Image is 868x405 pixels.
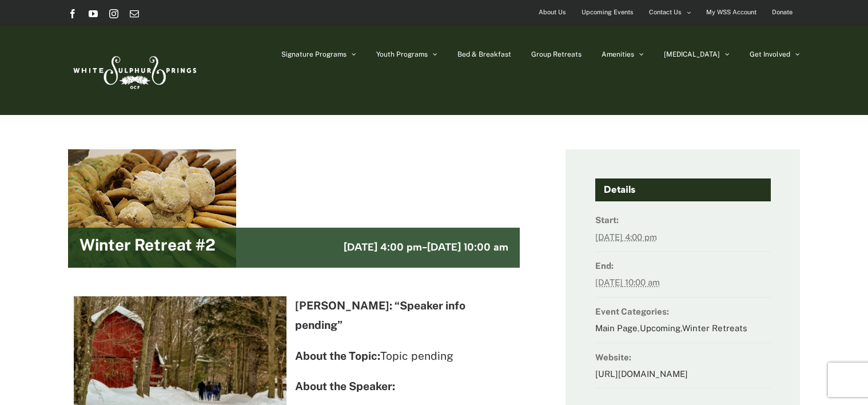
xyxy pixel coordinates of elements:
[130,9,139,18] a: Email
[706,4,756,21] span: My WSS Account
[79,236,216,259] h2: Winter Retreat #2
[595,323,638,333] a: Main Page
[68,43,200,97] img: White Sulphur Springs Logo
[295,299,465,331] strong: [PERSON_NAME]: “Speaker info pending”
[664,26,730,83] a: [MEDICAL_DATA]
[595,303,771,320] dt: Event Categories:
[281,51,347,58] span: Signature Programs
[457,26,511,83] a: Bed & Breakfast
[427,241,508,253] span: [DATE] 10:00 am
[595,232,657,242] abbr: 2025-12-27
[640,323,680,333] a: Upcoming
[595,178,771,201] h4: Details
[281,26,800,83] nav: Main Menu
[376,51,428,58] span: Youth Programs
[595,257,771,274] dt: End:
[109,9,118,18] a: Instagram
[531,51,582,58] span: Group Retreats
[531,26,582,83] a: Group Retreats
[750,51,790,58] span: Get Involved
[74,347,514,366] p: Topic pending
[602,26,644,83] a: Amenities
[595,320,771,343] dd: , ,
[457,51,511,58] span: Bed & Breakfast
[595,212,771,228] dt: Start:
[649,4,682,21] span: Contact Us
[595,349,771,366] dt: Website:
[750,26,800,83] a: Get Involved
[89,9,98,18] a: YouTube
[595,369,688,379] a: [URL][DOMAIN_NAME]
[281,26,356,83] a: Signature Programs
[295,380,395,392] strong: About the Speaker:
[602,51,634,58] span: Amenities
[664,51,720,58] span: [MEDICAL_DATA]
[344,241,422,253] span: [DATE] 4:00 pm
[682,323,747,333] a: Winter Retreats
[539,4,566,21] span: About Us
[772,4,793,21] span: Donate
[295,350,380,362] strong: About the Topic:
[344,240,508,255] h3: -
[582,4,634,21] span: Upcoming Events
[595,277,660,287] abbr: 2025-12-30
[376,26,437,83] a: Youth Programs
[68,9,77,18] a: Facebook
